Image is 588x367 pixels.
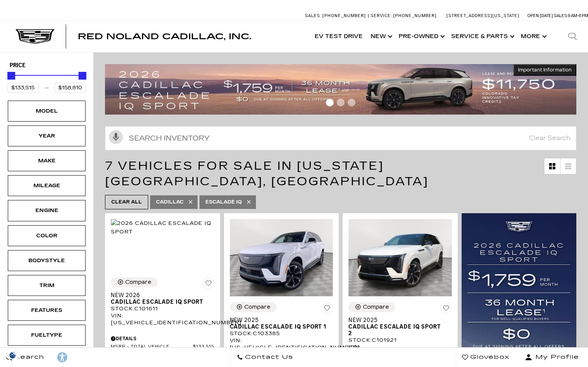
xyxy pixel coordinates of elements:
[27,256,66,265] div: Bodystyle
[367,21,395,52] a: New
[78,32,251,41] span: Red Noland Cadillac, Inc.
[111,299,208,305] span: Cadillac ESCALADE IQ Sport
[337,99,345,106] span: Go to slide 2
[111,344,214,356] a: MSRP - Total Vehicle Price $133,515
[203,277,214,292] button: Save Vehicle
[230,337,333,351] div: VIN: [US_VEHICLE_IDENTIFICATION_NUMBER]
[230,317,327,324] span: New 2025
[27,157,66,165] div: Make
[16,29,54,44] img: Cadillac Dark Logo with Cadillac White Text
[111,292,214,305] a: New 2026Cadillac ESCALADE IQ Sport
[27,281,66,290] div: Trim
[371,13,392,18] span: Service:
[554,13,568,18] span: Sales:
[468,352,509,363] span: Glovebox
[348,317,446,324] span: New 2025
[348,324,446,337] span: Cadillac ESCALADE IQ Sport 2
[27,181,66,190] div: Mileage
[326,99,334,106] span: Go to slide 1
[12,352,44,363] span: Search
[322,13,366,18] span: [PHONE_NUMBER]
[7,72,15,80] div: Minimum Price
[205,197,242,207] span: Escalade IQ
[230,330,333,337] div: Stock : C103385
[348,317,452,337] a: New 2025Cadillac ESCALADE IQ Sport 2
[27,331,66,339] div: Fueltype
[78,33,251,40] a: Red Noland Cadillac, Inc.
[54,83,86,93] input: Maximum
[7,83,39,93] input: Minimum
[156,197,184,207] span: Cadillac
[311,21,367,52] a: EV Test Drive
[368,14,439,18] a: Service: [PHONE_NUMBER]
[348,99,355,106] span: Go to slide 3
[27,132,66,140] div: Year
[8,200,86,221] div: EngineEngine
[305,14,368,18] a: Sales: [PHONE_NUMBER]
[7,69,86,93] div: Price
[8,275,86,296] div: TrimTrim
[532,352,579,363] span: My Profile
[8,101,86,122] div: ModelModel
[230,219,333,296] img: 2025 Cadillac ESCALADE IQ Sport 1
[8,225,86,246] div: ColorColor
[568,13,588,18] span: 9 AM-6 PM
[348,219,452,296] img: 2025 Cadillac ESCALADE IQ Sport 2
[111,335,214,342] div: Pricing Details - New 2026 Cadillac ESCALADE IQ Sport
[230,302,276,312] button: Compare Vehicle
[27,231,66,240] div: Color
[516,348,588,367] button: Open user profile menu
[348,302,395,312] button: Compare Vehicle
[243,352,293,363] span: Contact Us
[393,13,437,18] span: [PHONE_NUMBER]
[456,348,516,367] a: Glovebox
[125,279,151,286] div: Compare
[111,219,214,236] img: 2026 Cadillac ESCALADE IQ Sport
[8,125,86,146] div: YearYear
[518,67,572,73] span: Important Information
[111,344,193,356] span: MSRP - Total Vehicle Price
[111,292,208,299] span: New 2026
[105,159,429,188] span: 7 Vehicles for Sale in [US_STATE][GEOGRAPHIC_DATA], [GEOGRAPHIC_DATA]
[111,197,142,207] span: Clear All
[193,344,214,356] span: $133,515
[230,317,333,330] a: New 2025Cadillac ESCALADE IQ Sport 1
[446,13,520,18] a: [STREET_ADDRESS][US_STATE]
[10,62,84,69] h5: Price
[8,150,86,171] div: MakeMake
[527,13,553,18] span: Open [DATE]
[447,21,517,52] a: Service & Parts
[230,324,327,330] span: Cadillac ESCALADE IQ Sport 1
[513,64,576,76] button: Important Information
[395,21,447,52] a: Pre-Owned
[109,130,123,144] svg: Click to toggle on voice search
[27,206,66,215] div: Engine
[27,107,66,115] div: Model
[348,337,452,344] div: Stock : C101921
[363,304,389,311] div: Compare
[8,300,86,321] div: FeaturesFeatures
[244,304,270,311] div: Compare
[440,302,452,317] button: Save Vehicle
[4,351,22,359] section: Click to Open Cookie Consent Modal
[105,64,576,115] img: 2509-September-FOM-Escalade-IQ-Lease9
[111,277,157,287] button: Compare Vehicle
[27,306,66,315] div: Features
[348,344,452,358] div: VIN: [US_VEHICLE_IDENTIFICATION_NUMBER]
[517,21,549,52] button: More
[79,72,86,80] div: Maximum Price
[321,302,333,317] button: Save Vehicle
[111,305,214,312] div: Stock : C101611
[231,348,299,367] a: Contact Us
[111,312,214,326] div: VIN: [US_VEHICLE_IDENTIFICATION_NUMBER]
[305,13,321,18] span: Sales:
[8,325,86,346] div: FueltypeFueltype
[105,126,576,150] input: Search Inventory
[8,175,86,196] div: MileageMileage
[8,250,86,271] div: BodystyleBodystyle
[4,351,22,359] img: Opt-Out Icon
